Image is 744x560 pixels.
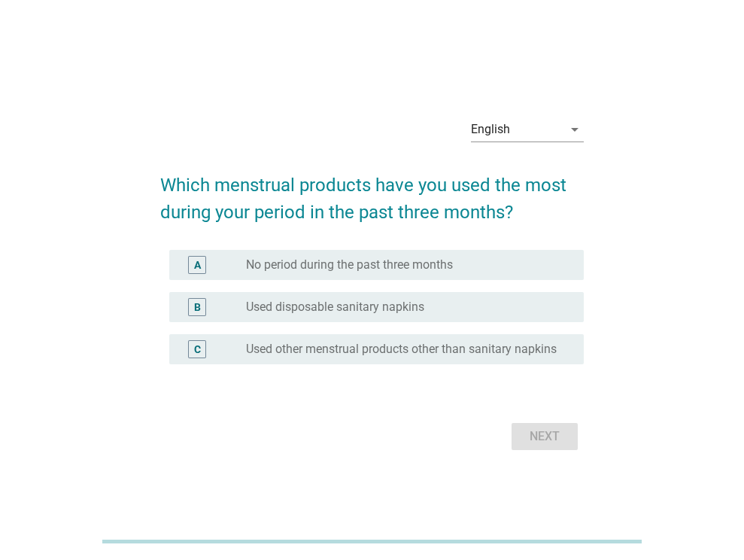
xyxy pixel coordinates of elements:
[246,300,424,315] label: Used disposable sanitary napkins
[160,157,584,226] h2: Which menstrual products have you used the most during your period in the past three months?
[194,342,201,358] div: C
[194,257,201,273] div: A
[246,257,453,272] label: No period during the past three months
[566,120,584,138] i: arrow_drop_down
[194,300,201,315] div: B
[471,123,510,136] div: English
[246,342,557,357] label: Used other menstrual products other than sanitary napkins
